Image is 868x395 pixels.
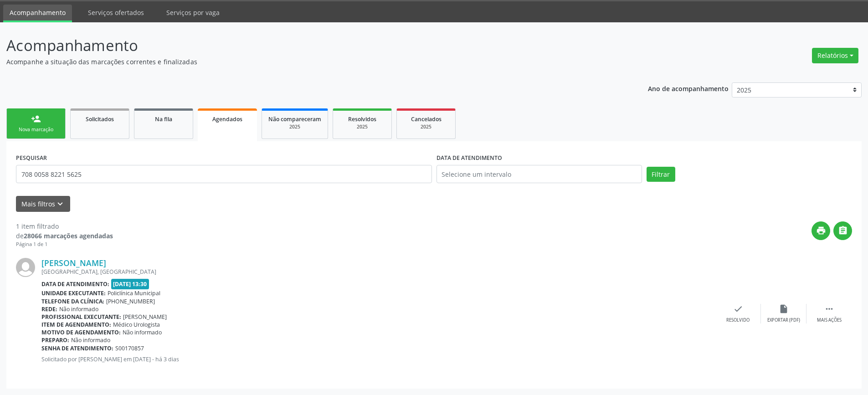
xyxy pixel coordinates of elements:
[437,151,502,165] label: DATA DE ATENDIMENTO
[16,165,432,183] input: Nome, CNS
[123,328,162,336] span: Não informado
[6,57,605,67] p: Acompanhe a situação das marcações correntes e finalizadas
[817,317,842,323] div: Mais ações
[41,328,121,336] b: Motivo de agendamento:
[113,321,160,328] span: Médico Urologista
[268,123,321,130] div: 2025
[31,114,41,124] div: person_add
[779,304,789,314] i: insert_drive_file
[403,123,449,130] div: 2025
[55,199,65,209] i: keyboard_arrow_down
[726,317,750,323] div: Resolvido
[155,115,172,123] span: Na fila
[16,258,35,277] img: img
[41,344,113,352] b: Senha de atendimento:
[647,167,675,182] button: Filtrar
[3,5,72,22] a: Acompanhamento
[106,298,155,305] span: [PHONE_NUMBER]
[108,289,160,297] span: Policlínica Municipal
[268,115,321,123] span: Não compareceram
[41,313,121,321] b: Profissional executante:
[648,82,729,94] p: Ano de acompanhamento
[16,241,113,248] div: Página 1 de 1
[41,336,69,344] b: Preparo:
[16,221,113,231] div: 1 item filtrado
[41,298,104,305] b: Telefone da clínica:
[16,196,70,212] button: Mais filtroskeyboard_arrow_down
[111,279,149,289] span: [DATE] 13:30
[82,5,150,21] a: Serviços ofertados
[41,280,109,288] b: Data de atendimento:
[41,305,57,313] b: Rede:
[824,304,834,314] i: 
[833,221,852,240] button: 
[13,126,59,133] div: Nova marcação
[160,5,226,21] a: Serviços por vaga
[212,115,242,123] span: Agendados
[733,304,743,314] i: check
[6,34,605,57] p: Acompanhamento
[24,231,113,240] strong: 28066 marcações agendadas
[41,258,106,268] a: [PERSON_NAME]
[838,226,848,236] i: 
[816,226,826,236] i: print
[115,344,144,352] span: S00170857
[411,115,442,123] span: Cancelados
[123,313,167,321] span: [PERSON_NAME]
[812,48,858,63] button: Relatórios
[41,268,715,276] div: [GEOGRAPHIC_DATA], [GEOGRAPHIC_DATA]
[16,231,113,241] div: de
[86,115,114,123] span: Solicitados
[16,151,47,165] label: PESQUISAR
[812,221,830,240] button: print
[348,115,376,123] span: Resolvidos
[767,317,800,323] div: Exportar (PDF)
[339,123,385,130] div: 2025
[41,289,106,297] b: Unidade executante:
[71,336,110,344] span: Não informado
[59,305,98,313] span: Não informado
[437,165,642,183] input: Selecione um intervalo
[41,355,715,363] p: Solicitado por [PERSON_NAME] em [DATE] - há 3 dias
[41,321,111,328] b: Item de agendamento:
